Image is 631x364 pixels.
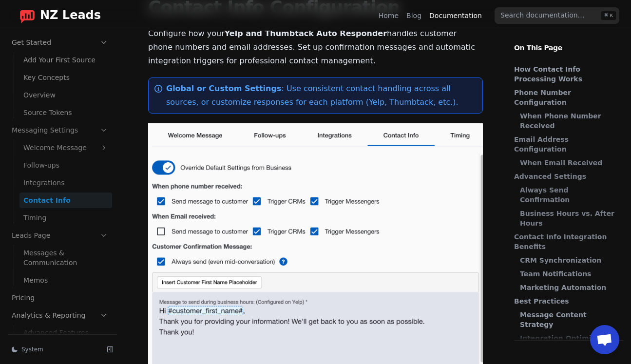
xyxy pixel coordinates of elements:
[19,157,112,173] a: Follow-ups
[520,255,618,265] a: CRM Synchronization
[166,82,475,109] p: : Use consistent contact handling across all sources, or customize responses for each platform (Y...
[520,333,618,343] a: Integration Optimization
[8,228,112,243] a: Leads Page
[19,70,112,85] a: Key Concepts
[520,311,587,328] strong: Message Content Strategy
[429,11,482,20] a: Documentation
[19,105,112,120] a: Source Tokens
[520,185,618,205] a: Always Send Confirmation
[19,175,112,191] a: Integrations
[514,232,618,251] a: Contact Info Integration Benefits
[514,88,618,107] a: Phone Number Configuration
[19,192,112,208] a: Contact Info
[19,245,112,270] a: Messages & Communication
[520,283,618,292] a: Marketing Automation
[495,7,619,24] input: Search documentation…
[379,11,399,20] a: Home
[520,284,606,291] strong: Marketing Automation
[406,11,421,20] a: Blog
[590,325,619,354] div: Open chat
[520,269,618,279] a: Team Notifications
[8,122,112,138] a: Messaging Settings
[520,310,618,329] a: Message Content Strategy
[520,186,570,204] strong: Always Send Confirmation
[103,343,117,356] button: Collapse sidebar
[19,210,112,226] a: Timing
[19,325,112,341] a: Advanced Features
[19,87,112,103] a: Overview
[8,343,99,356] button: System
[40,9,101,22] span: NZ Leads
[514,134,618,154] a: Email Address Configuration
[520,111,618,131] a: When Phone Number Received
[520,209,618,228] a: Business Hours vs. After Hours
[19,272,112,288] a: Memos
[520,270,591,278] strong: Team Notifications
[514,296,618,306] a: Best Practices
[514,172,618,181] a: Advanced Settings
[520,112,601,130] strong: When Phone Number Received
[520,210,614,227] strong: Business Hours vs. After Hours
[8,307,112,323] a: Analytics & Reporting
[19,52,112,68] a: Add Your First Source
[166,84,281,93] strong: Global or Custom Settings
[520,159,602,167] strong: When Email Received
[520,334,615,342] strong: Integration Optimization
[506,31,631,53] p: On This Page
[8,35,112,50] a: Get Started
[520,158,618,168] a: When Email Received
[225,29,387,38] strong: Yelp and Thumbtack Auto Responder
[8,290,112,306] a: Pricing
[12,8,101,23] a: Home page
[520,256,601,264] strong: CRM Synchronization
[19,8,35,23] img: logo
[148,27,483,68] p: Configure how your handles customer phone numbers and email addresses. Set up confirmation messag...
[19,140,112,155] a: Welcome Message
[514,64,618,84] a: How Contact Info Processing Works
